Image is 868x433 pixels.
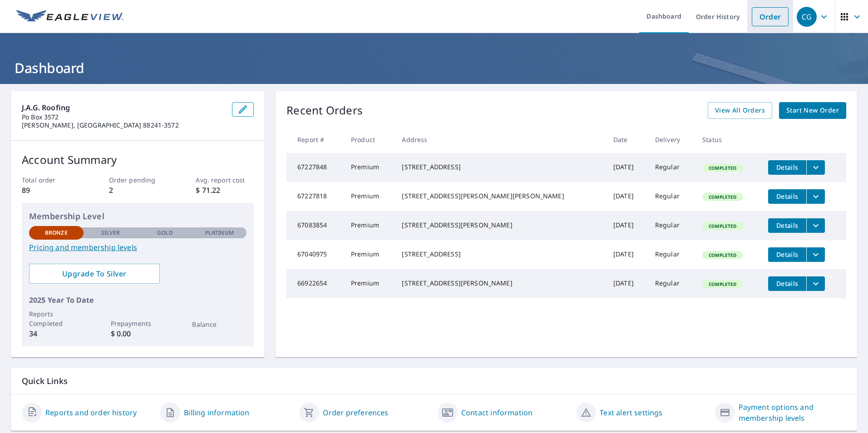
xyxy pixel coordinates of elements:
td: Regular [648,269,695,298]
p: Quick Links [22,375,846,387]
p: Balance [192,320,247,329]
h1: Dashboard [11,59,857,77]
p: 2025 Year To Date [29,295,247,305]
th: Status [695,126,761,153]
button: filesDropdownBtn-67227818 [806,189,825,204]
td: Regular [648,182,695,211]
td: Regular [648,153,695,182]
td: 67227818 [286,182,344,211]
div: [STREET_ADDRESS] [402,162,598,172]
span: Details [774,250,801,259]
p: Platinum [205,229,234,237]
p: Silver [101,229,120,237]
a: Payment options and membership levels [739,402,846,423]
a: Order [752,7,789,26]
a: Pricing and membership levels [29,242,247,253]
a: Reports and order history [45,407,137,418]
span: Details [774,192,801,201]
div: CG [797,7,817,27]
a: Order preferences [323,407,389,418]
p: Po Box 3572 [22,113,225,121]
p: 89 [22,185,80,196]
td: 67227848 [286,153,344,182]
th: Delivery [648,126,695,153]
button: detailsBtn-67040975 [768,247,806,262]
a: View All Orders [708,102,772,119]
p: 2 [109,185,167,196]
span: Completed [703,281,742,287]
td: Regular [648,240,695,269]
td: 67040975 [286,240,344,269]
span: View All Orders [715,105,765,116]
td: [DATE] [606,211,648,240]
p: Avg. report cost [196,175,254,185]
p: Bronze [45,229,68,237]
div: [STREET_ADDRESS][PERSON_NAME][PERSON_NAME] [402,192,598,201]
button: detailsBtn-66922654 [768,276,806,291]
div: [STREET_ADDRESS][PERSON_NAME] [402,221,598,230]
td: Premium [344,182,395,211]
p: Membership Level [29,210,247,222]
span: Details [774,163,801,172]
td: [DATE] [606,240,648,269]
button: detailsBtn-67227848 [768,160,806,175]
button: detailsBtn-67083854 [768,218,806,233]
p: Total order [22,175,80,185]
p: 34 [29,328,84,339]
a: Text alert settings [600,407,662,418]
p: $ 0.00 [111,328,165,339]
span: Completed [703,252,742,258]
button: filesDropdownBtn-67083854 [806,218,825,233]
th: Product [344,126,395,153]
button: detailsBtn-67227818 [768,189,806,204]
button: filesDropdownBtn-67040975 [806,247,825,262]
th: Date [606,126,648,153]
td: 67083854 [286,211,344,240]
img: EV Logo [16,10,123,24]
td: Premium [344,153,395,182]
span: Details [774,221,801,230]
td: Regular [648,211,695,240]
p: Recent Orders [286,102,363,119]
p: Account Summary [22,152,254,168]
span: Start New Order [786,105,839,116]
th: Report # [286,126,344,153]
p: Prepayments [111,319,165,328]
td: Premium [344,211,395,240]
td: 66922654 [286,269,344,298]
td: [DATE] [606,182,648,211]
span: Upgrade To Silver [36,269,153,279]
span: Completed [703,165,742,171]
a: Billing information [184,407,249,418]
p: J.A.G. Roofing [22,102,225,113]
td: Premium [344,269,395,298]
td: Premium [344,240,395,269]
a: Start New Order [779,102,846,119]
td: [DATE] [606,269,648,298]
span: Completed [703,194,742,200]
td: [DATE] [606,153,648,182]
th: Address [395,126,606,153]
button: filesDropdownBtn-67227848 [806,160,825,175]
p: [PERSON_NAME], [GEOGRAPHIC_DATA] 88241-3572 [22,121,225,129]
p: $ 71.22 [196,185,254,196]
p: Gold [157,229,173,237]
span: Details [774,279,801,288]
button: filesDropdownBtn-66922654 [806,276,825,291]
div: [STREET_ADDRESS][PERSON_NAME] [402,279,598,288]
a: Contact information [461,407,533,418]
span: Completed [703,223,742,229]
p: Reports Completed [29,309,84,328]
a: Upgrade To Silver [29,264,160,284]
div: [STREET_ADDRESS] [402,250,598,259]
p: Order pending [109,175,167,185]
